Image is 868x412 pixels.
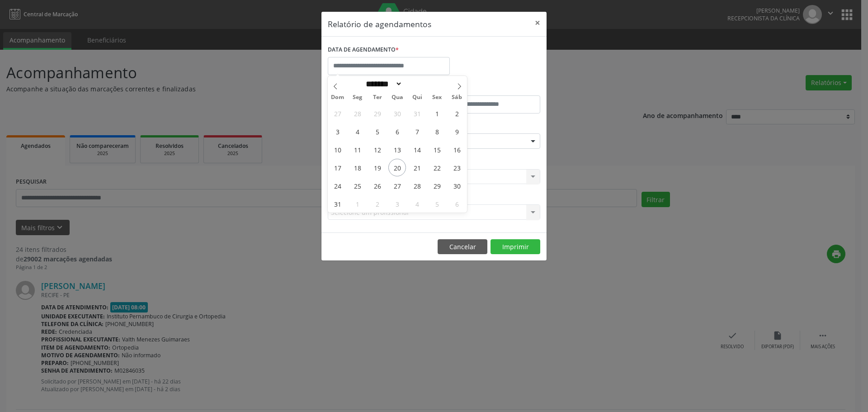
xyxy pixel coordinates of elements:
span: Sex [427,95,447,100]
label: DATA DE AGENDAMENTO [328,43,399,57]
span: Agosto 15, 2025 [428,141,446,158]
select: Month [363,79,402,89]
span: Setembro 5, 2025 [428,195,446,213]
span: Julho 27, 2025 [329,104,346,122]
span: Agosto 1, 2025 [428,104,446,122]
span: Agosto 5, 2025 [368,123,386,140]
span: Agosto 19, 2025 [368,159,386,176]
span: Agosto 16, 2025 [448,141,466,158]
span: Agosto 13, 2025 [388,141,406,158]
span: Agosto 9, 2025 [448,123,466,140]
span: Agosto 10, 2025 [329,141,346,158]
span: Agosto 22, 2025 [428,159,446,176]
span: Agosto 25, 2025 [349,177,366,194]
span: Agosto 31, 2025 [329,195,346,213]
input: Year [402,79,432,89]
span: Agosto 26, 2025 [368,177,386,194]
button: Imprimir [491,239,540,255]
span: Julho 31, 2025 [408,104,426,122]
span: Agosto 21, 2025 [408,159,426,176]
span: Agosto 11, 2025 [349,141,366,158]
span: Agosto 8, 2025 [428,123,446,140]
span: Agosto 23, 2025 [448,159,466,176]
span: Seg [348,95,368,100]
label: ATÉ [436,81,540,95]
button: Cancelar [438,239,487,255]
span: Agosto 7, 2025 [408,123,426,140]
span: Qui [407,95,427,100]
span: Agosto 30, 2025 [448,177,466,194]
span: Sáb [447,95,467,100]
span: Agosto 4, 2025 [349,123,366,140]
span: Agosto 3, 2025 [329,123,346,140]
span: Setembro 6, 2025 [448,195,466,213]
span: Agosto 29, 2025 [428,177,446,194]
span: Agosto 28, 2025 [408,177,426,194]
span: Dom [328,95,348,100]
span: Julho 28, 2025 [349,104,366,122]
span: Julho 29, 2025 [368,104,386,122]
button: Close [528,12,547,34]
span: Agosto 17, 2025 [329,159,346,176]
span: Agosto 14, 2025 [408,141,426,158]
span: Julho 30, 2025 [388,104,406,122]
span: Agosto 2, 2025 [448,104,466,122]
span: Agosto 12, 2025 [368,141,386,158]
span: Agosto 27, 2025 [388,177,406,194]
span: Setembro 3, 2025 [388,195,406,213]
span: Agosto 24, 2025 [329,177,346,194]
span: Agosto 6, 2025 [388,123,406,140]
span: Setembro 4, 2025 [408,195,426,213]
span: Qua [387,95,407,100]
span: Agosto 20, 2025 [388,159,406,176]
span: Agosto 18, 2025 [349,159,366,176]
h5: Relatório de agendamentos [328,18,431,30]
span: Setembro 2, 2025 [368,195,386,213]
span: Setembro 1, 2025 [349,195,366,213]
span: Ter [368,95,387,100]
